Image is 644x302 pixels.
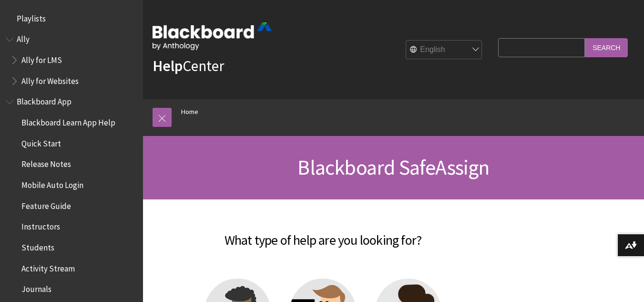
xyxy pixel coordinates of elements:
[21,281,51,294] span: Journals
[21,198,71,211] span: Feature Guide
[6,10,137,27] nav: Book outline for Playlists
[153,22,272,50] img: Blackboard by Anthology
[21,219,60,232] span: Instructors
[21,73,79,86] span: Ally for Websites
[6,31,137,89] nav: Book outline for Anthology Ally Help
[21,240,54,252] span: Students
[21,260,75,273] span: Activity Stream
[181,106,198,118] a: Home
[21,177,83,190] span: Mobile Auto Login
[585,38,628,57] input: Search
[21,115,115,127] span: Blackboard Learn App Help
[153,219,493,250] h2: What type of help are you looking for?
[297,154,489,180] span: Blackboard SafeAssign
[406,41,482,60] select: Site Language Selector
[17,10,46,23] span: Playlists
[17,31,30,44] span: Ally
[21,156,71,169] span: Release Notes
[153,56,183,75] strong: Help
[17,94,72,107] span: Blackboard App
[21,52,62,65] span: Ally for LMS
[153,56,224,75] a: HelpCenter
[21,135,61,148] span: Quick Start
